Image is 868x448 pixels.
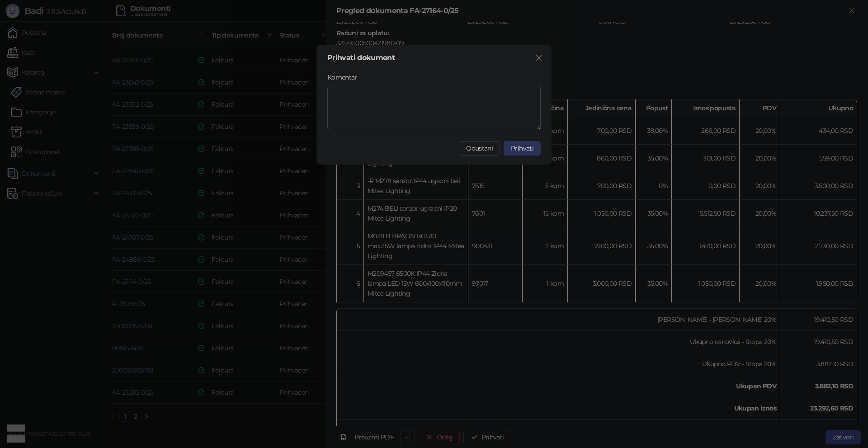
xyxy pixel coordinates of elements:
button: Close [532,51,546,65]
span: Zatvori [532,54,546,61]
button: Prihvati [504,141,541,156]
button: Odustani [459,141,500,156]
span: Odustani [466,144,493,152]
span: Prihvati [511,144,533,152]
div: Prihvati dokument [327,54,541,61]
span: close [535,54,542,61]
label: Komentar [327,72,363,82]
textarea: Komentar [327,86,541,130]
